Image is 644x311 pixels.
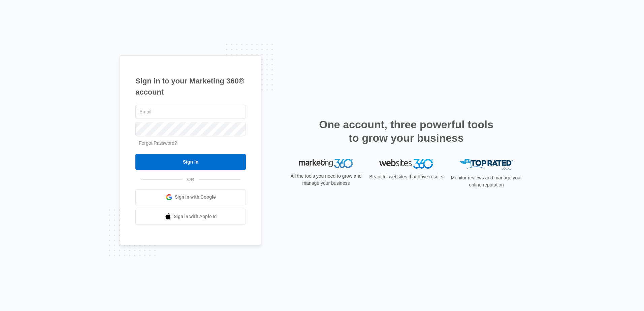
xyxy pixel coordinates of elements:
[317,118,495,145] h2: One account, three powerful tools to grow your business
[135,105,246,119] input: Email
[174,213,217,220] span: Sign in with Apple Id
[449,174,524,188] p: Monitor reviews and manage your online reputation
[135,209,246,225] a: Sign in with Apple Id
[135,189,246,205] a: Sign in with Google
[175,194,216,201] span: Sign in with Google
[368,173,444,180] p: Beautiful websites that drive results
[139,140,177,146] a: Forgot Password?
[183,176,199,183] span: OR
[299,159,353,168] img: Marketing 360
[288,173,364,187] p: All the tools you need to grow and manage your business
[135,154,246,170] input: Sign In
[135,75,246,98] h1: Sign in to your Marketing 360® account
[459,159,513,170] img: Top Rated Local
[379,159,433,169] img: Websites 360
